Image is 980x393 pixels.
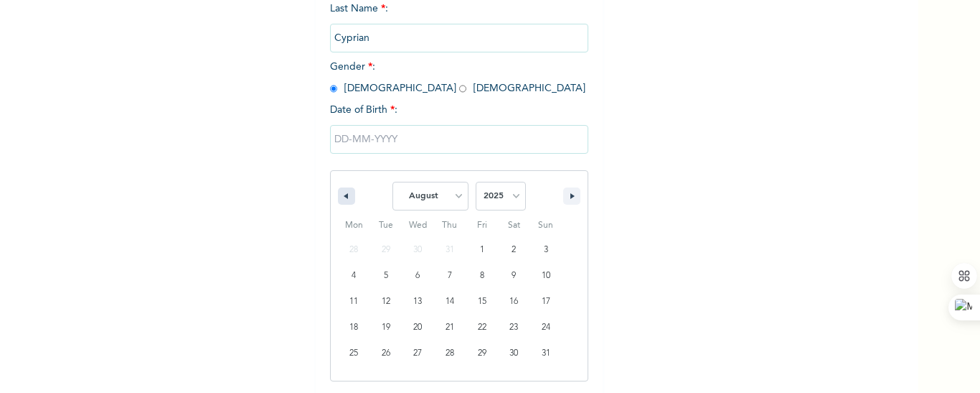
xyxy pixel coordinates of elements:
button: 17 [529,289,562,315]
span: 31 [542,341,550,366]
span: 18 [349,315,358,341]
button: 1 [466,237,498,263]
span: 29 [478,341,486,366]
span: 7 [448,263,452,289]
span: Tue [370,214,402,237]
span: 2 [512,237,516,263]
span: Date of Birth : [330,103,397,118]
button: 16 [498,289,530,315]
button: 8 [466,263,498,289]
button: 15 [466,289,498,315]
span: 23 [509,315,518,341]
span: Last Name : [330,4,588,43]
span: 30 [509,341,518,366]
span: 1 [480,237,484,263]
span: 6 [415,263,420,289]
button: 30 [498,341,530,366]
button: 9 [498,263,530,289]
button: 12 [370,289,402,315]
span: 5 [384,263,388,289]
button: 20 [402,315,434,341]
span: Wed [402,214,434,237]
span: 13 [413,289,422,315]
span: 26 [382,341,390,366]
span: Thu [434,214,466,237]
button: 18 [338,315,370,341]
span: 10 [542,263,550,289]
span: 17 [542,289,550,315]
button: 5 [370,263,402,289]
button: 19 [370,315,402,341]
span: 4 [352,263,356,289]
button: 21 [434,315,466,341]
span: 15 [478,289,486,315]
button: 7 [434,263,466,289]
span: 24 [542,315,550,341]
span: 11 [349,289,358,315]
button: 31 [529,341,562,366]
button: 6 [402,263,434,289]
button: 27 [402,341,434,366]
button: 10 [529,263,562,289]
button: 3 [529,237,562,263]
input: DD-MM-YYYY [330,125,588,154]
input: Enter your last name [330,24,588,52]
button: 4 [338,263,370,289]
span: 25 [349,341,358,366]
span: 20 [413,315,422,341]
span: 9 [512,263,516,289]
span: 27 [413,341,422,366]
span: 8 [480,263,484,289]
button: 11 [338,289,370,315]
button: 29 [466,341,498,366]
button: 13 [402,289,434,315]
span: Gender : [DEMOGRAPHIC_DATA] [DEMOGRAPHIC_DATA] [330,62,585,93]
span: 3 [544,237,548,263]
button: 24 [529,315,562,341]
span: Mon [338,214,370,237]
span: Sat [498,214,530,237]
button: 25 [338,341,370,366]
span: 12 [382,289,390,315]
span: 21 [446,315,454,341]
span: 16 [509,289,518,315]
span: 19 [382,315,390,341]
span: 28 [446,341,454,366]
button: 23 [498,315,530,341]
button: 22 [466,315,498,341]
button: 28 [434,341,466,366]
span: 14 [446,289,454,315]
span: Fri [466,214,498,237]
button: 2 [498,237,530,263]
span: Sun [529,214,562,237]
span: 22 [478,315,486,341]
button: 26 [370,341,402,366]
button: 14 [434,289,466,315]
